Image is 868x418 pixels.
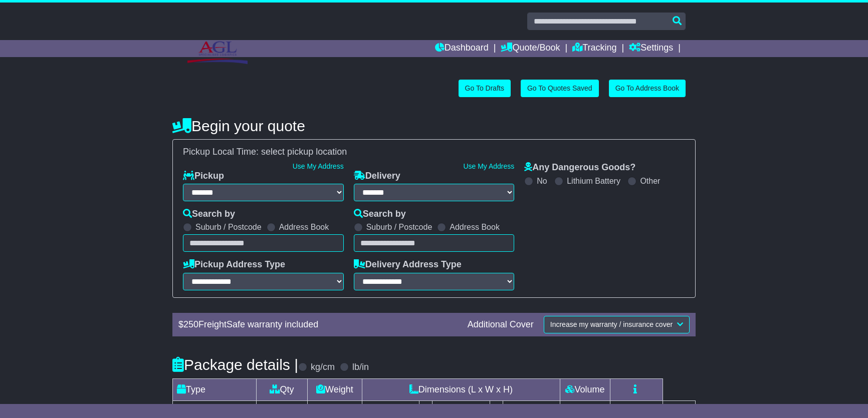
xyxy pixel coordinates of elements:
label: Any Dangerous Goods? [524,162,635,173]
label: Suburb / Postcode [366,222,432,232]
h4: Package details | [172,356,298,373]
td: Type [173,378,257,400]
label: Search by [183,209,235,220]
div: Pickup Local Time: [178,147,690,158]
label: Search by [354,209,406,220]
label: Suburb / Postcode [195,222,262,232]
label: Pickup [183,171,224,182]
a: Go To Drafts [459,80,511,97]
h4: Begin your quote [172,118,696,134]
a: Dashboard [435,40,489,57]
button: Increase my warranty / insurance cover [544,316,690,333]
a: Tracking [572,40,616,57]
label: kg/cm [311,362,335,373]
a: Go To Address Book [609,80,686,97]
label: Delivery Address Type [354,259,462,270]
a: Use My Address [293,162,344,170]
label: No [537,176,547,186]
label: lb/in [352,362,369,373]
label: Address Book [279,222,329,232]
a: Settings [629,40,673,57]
td: Volume [560,378,610,400]
span: select pickup location [261,147,347,157]
label: Pickup Address Type [183,259,285,270]
span: 250 [183,319,198,329]
a: Go To Quotes Saved [521,80,599,97]
td: Dimensions (L x W x H) [362,378,560,400]
td: Weight [307,378,362,400]
span: Increase my warranty / insurance cover [550,320,673,328]
label: Lithium Battery [567,176,620,186]
a: Use My Address [463,162,514,170]
div: $ FreightSafe warranty included [173,319,463,330]
a: Quote/Book [501,40,560,57]
label: Other [640,176,660,186]
div: Additional Cover [463,319,539,330]
td: Qty [257,378,308,400]
label: Delivery [354,171,400,182]
label: Address Book [450,222,500,232]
